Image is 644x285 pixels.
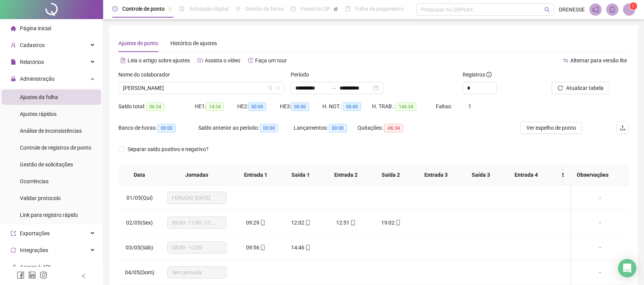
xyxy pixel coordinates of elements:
[333,7,338,11] span: pushpin
[170,40,217,46] span: Histórico de ajustes
[20,247,48,253] span: Integrações
[237,102,280,111] div: HE 2:
[549,164,594,186] th: Saída 4
[206,103,224,111] span: 14:34
[291,103,309,111] span: 00:00
[259,245,265,250] span: mobile
[20,161,73,168] span: Gestão de solicitações
[503,164,549,186] th: Entrada 4
[118,40,158,46] span: Ajustes de ponto
[599,269,601,275] span: -
[358,124,421,132] div: Quitações:
[11,59,16,65] span: file
[599,195,601,201] span: -
[20,195,61,201] span: Validar protocolo
[381,220,395,226] span: 19:02
[618,259,636,277] div: Open Intercom Messenger
[544,7,550,13] span: search
[168,7,172,11] span: pushpin
[126,244,153,251] span: 03/05(Sáb)
[179,6,184,11] span: file-done
[246,244,259,251] span: 09:56
[11,26,16,31] span: home
[172,267,222,278] span: Sem jornada
[20,25,51,31] span: Página inicial
[198,124,294,132] div: Saldo anterior ao período:
[304,220,311,225] span: mobile
[81,273,86,278] span: left
[301,6,330,12] span: Painel do DP
[20,230,50,236] span: Exportações
[291,70,314,79] label: Período
[20,264,51,270] span: Acesso à API
[11,76,16,81] span: lock
[255,57,287,64] span: Faça um tour
[11,264,16,270] span: api
[322,102,372,111] div: H. NOT.:
[248,103,266,111] span: 00:00
[20,178,49,184] span: Ocorrências
[259,220,265,225] span: mobile
[125,269,154,275] span: 04/05(Dom)
[609,6,616,13] span: bell
[160,164,233,186] th: Jornadas
[20,59,44,65] span: Relatórios
[125,145,212,153] span: Separar saldo positivo e negativo?
[197,58,203,63] span: youtube
[570,171,615,179] span: Observações
[20,212,78,218] span: Link para registro rápido
[329,124,347,132] span: 00:00
[118,70,175,79] label: Nome do colaborador
[205,57,240,64] span: Assista o vídeo
[566,84,604,92] span: Atualizar tabela
[458,164,503,186] th: Saída 3
[463,70,492,79] span: Registros
[118,164,160,186] th: Data
[396,103,416,111] span: 146:34
[384,124,403,132] span: -06:34
[323,164,368,186] th: Entrada 2
[20,111,57,117] span: Ajustes rápidos
[564,164,621,186] th: Observações
[172,217,222,228] span: 09:00- 11:00- 13:00- 19:00
[146,103,164,111] span: 06:34
[195,102,237,111] div: HE 1:
[343,103,361,111] span: 00:00
[123,82,280,94] span: MÁRCIA HELLEN MARCELINO OLIVEIRA
[126,220,153,226] span: 02/05(Sex)
[620,125,626,131] span: upload
[233,164,278,186] th: Entrada 1
[558,85,563,91] span: reload
[345,6,350,11] span: book
[118,124,198,132] div: Banco de horas:
[11,231,16,236] span: export
[11,42,16,48] span: user-add
[260,124,278,132] span: 00:00
[629,2,637,10] sup: Atualize o seu contato no menu Meus Dados
[368,164,413,186] th: Saída 2
[291,220,304,226] span: 12:02
[158,124,176,132] span: 00:00
[291,6,296,11] span: dashboard
[112,6,118,11] span: clock-circle
[563,58,568,63] span: swap
[20,145,91,151] span: Controle de registros de ponto
[246,220,259,226] span: 09:29
[118,102,195,111] div: Saldo total:
[592,6,599,13] span: notification
[350,220,356,225] span: mobile
[599,244,601,251] span: -
[268,86,273,90] span: filter
[172,192,222,204] span: FERIADO DIA DO TRABALHADOR
[28,271,36,279] span: linkedin
[17,271,24,279] span: facebook
[413,164,458,186] th: Entrada 3
[122,6,165,12] span: Controle de ponto
[436,103,453,109] span: Faltas:
[330,85,337,91] span: to
[570,57,627,64] span: Alternar para versão lite
[20,94,58,100] span: Ajustes da folha
[355,6,404,12] span: Folha de pagamento
[526,124,576,132] span: Ver espelho de ponto
[520,122,582,134] button: Ver espelho de ponto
